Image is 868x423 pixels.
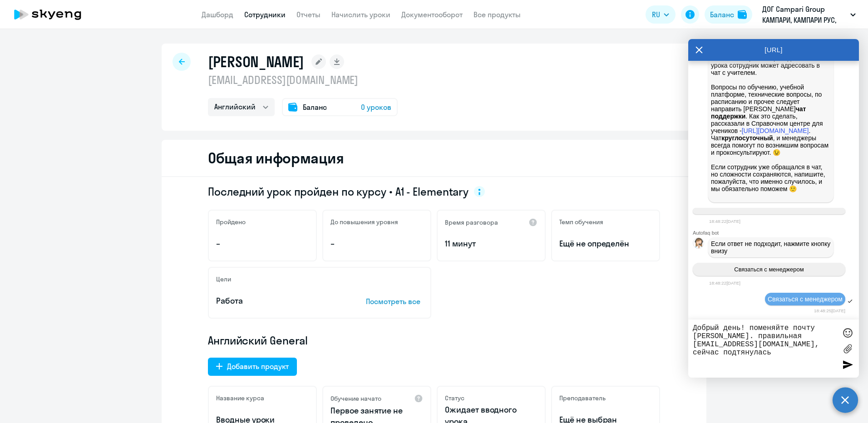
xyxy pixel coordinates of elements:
[742,127,809,134] a: [URL][DOMAIN_NAME]
[559,238,652,250] span: Ещё не определён
[734,266,804,273] span: Связаться с менеджером
[208,53,304,71] h1: [PERSON_NAME]
[693,238,705,251] img: bot avatar
[303,102,327,113] span: Баланс
[330,394,381,403] h5: Обучение начато
[559,394,606,402] h5: Преподаватель
[208,73,398,87] p: [EMAIL_ADDRESS][DOMAIN_NAME]
[652,9,660,20] span: RU
[445,238,538,250] p: 11 минут
[244,10,286,19] a: Сотрудники
[216,394,264,402] h5: Название курса
[721,134,773,142] strong: круглосуточный
[711,105,808,120] strong: чат поддержки
[366,296,423,307] p: Посмотреть все
[445,218,498,226] h5: Время разговора
[710,9,734,20] div: Баланс
[841,342,854,355] label: Лимит 10 файлов
[711,25,831,200] p: В личном кабинете учеников есть Учебные вопросы к преподавателю вне урока сотрудник может адресов...
[705,5,752,24] button: Балансbalance
[693,230,859,236] div: Autofaq bot
[216,218,246,226] h5: Пройдено
[693,263,845,276] button: Связаться с менеджером
[208,358,297,376] button: Добавить продукт
[296,10,321,19] a: Отчеты
[208,184,469,199] span: Последний урок пройден по курсу • A1 - Elementary
[738,10,747,19] img: balance
[227,361,289,372] div: Добавить продукт
[216,238,309,250] p: –
[216,275,231,283] h5: Цели
[401,10,463,19] a: Документооборот
[762,4,847,25] p: ДОГ Campari Group КАМПАРИ, КАМПАРИ РУС, ООО
[814,308,845,313] time: 18:48:25[DATE]
[330,218,398,226] h5: До повышения уровня
[711,240,832,255] span: Если ответ не подходит, нажмите кнопку внизу
[208,149,344,167] h2: Общая информация
[709,280,740,285] time: 18:48:22[DATE]
[559,218,603,226] h5: Темп обучения
[330,238,423,250] p: –
[208,333,308,348] span: Английский General
[202,10,233,19] a: Дашборд
[758,4,860,25] button: ДОГ Campari Group КАМПАРИ, КАМПАРИ РУС, ООО
[646,5,676,24] button: RU
[216,295,338,307] p: Работа
[473,10,521,19] a: Все продукты
[693,324,836,373] textarea: Добрый день! поменяйте почту [PERSON_NAME]. правильная [EMAIL_ADDRESS][DOMAIN_NAME], сейчас подтя...
[361,102,391,113] span: 0 уроков
[331,10,390,19] a: Начислить уроки
[709,219,740,224] time: 18:48:22[DATE]
[768,295,843,303] span: Связаться с менеджером
[445,394,464,402] h5: Статус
